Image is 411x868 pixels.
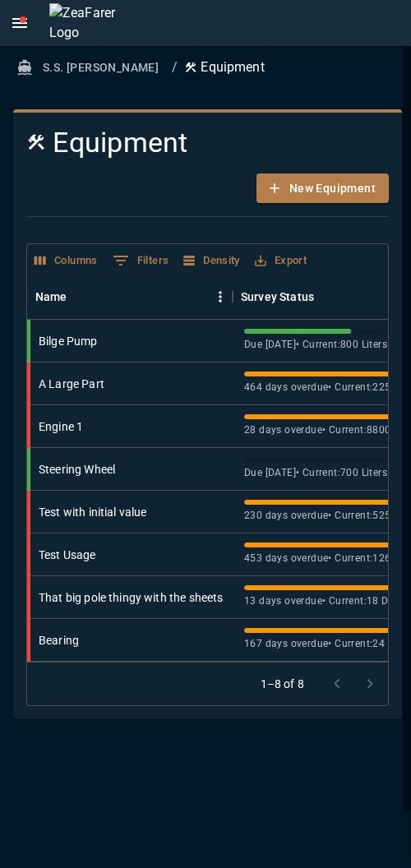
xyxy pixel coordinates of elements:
[49,3,148,43] img: ZeaFarer Logo
[39,632,79,649] div: Bearing
[314,285,337,308] button: Sort
[172,58,178,77] li: /
[184,58,264,77] p: Equipment
[179,248,244,274] button: Density
[3,7,36,39] button: open drawer
[13,53,165,83] button: S.S. [PERSON_NAME]
[39,333,98,349] div: Bilge Pump
[39,461,115,478] div: Steering Wheel
[27,274,233,320] div: Name
[39,589,223,606] div: That big pole thingy with the sheets
[256,173,389,204] button: New Equipment
[39,504,146,520] div: Test with initial value
[30,248,102,274] button: Select columns
[67,285,90,308] button: Sort
[241,274,314,320] div: Survey Status
[26,126,389,160] h4: Equipment
[208,284,233,309] button: Menu
[39,376,104,392] div: A Large Part
[39,418,83,435] div: Engine 1
[109,247,173,274] button: Show filters
[35,274,67,320] div: Name
[261,676,304,692] p: 1–8 of 8
[39,547,96,563] div: Test Usage
[251,248,311,274] button: Export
